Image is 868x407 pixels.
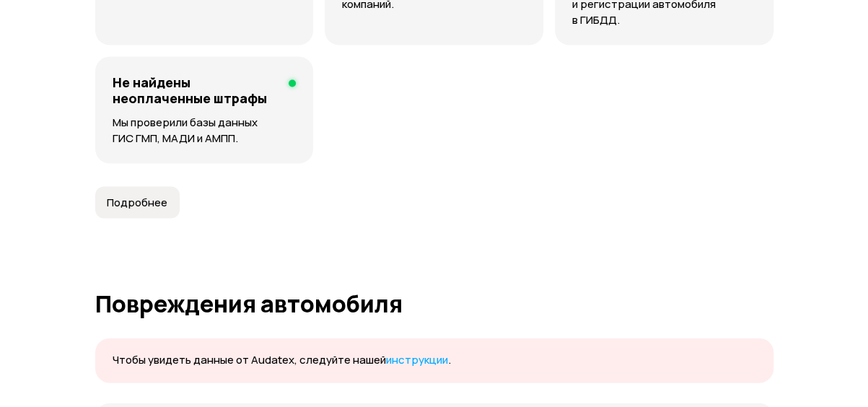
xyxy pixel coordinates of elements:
[95,291,773,317] h1: Повреждения автомобиля
[113,353,756,368] p: Чтобы увидеть данные от Audatex, следуйте нашей .
[386,353,448,368] a: инструкции
[107,196,167,210] span: Подробнее
[113,74,278,106] h4: Не найдены неоплаченные штрафы
[113,115,297,146] p: Мы проверили базы данных ГИС ГМП, МАДИ и АМПП.
[95,187,180,219] button: Подробнее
